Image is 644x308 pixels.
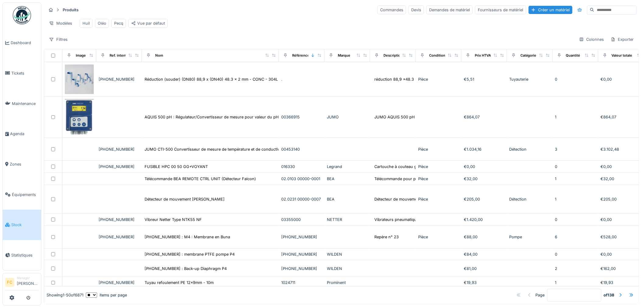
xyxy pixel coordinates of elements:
[10,161,39,167] span: Zones
[555,280,596,285] div: 1
[281,176,322,182] div: 02.0103 00000-0001
[60,7,81,13] strong: Produits
[5,276,39,290] a: FC Manager[PERSON_NAME]
[99,164,139,170] div: [PHONE_NUMBER]
[145,146,326,152] div: JUMO CTI-500 Convertisseur de mesure de température et de conductivité/concentration inductif
[408,5,424,14] div: Devis
[601,76,642,82] div: €0,00
[509,76,550,82] div: Tuyauterie
[281,217,322,222] div: 03355000
[464,234,505,240] div: €88,00
[601,280,642,285] div: €19,93
[418,196,459,202] div: Pièce
[601,146,642,152] div: €3.102,48
[5,278,14,287] li: FC
[281,234,322,240] div: [PHONE_NUMBER]
[509,196,550,202] div: Détection
[11,222,39,228] span: Stock
[98,20,106,26] div: Oléo
[418,76,459,82] div: Pièce
[464,280,505,285] div: €19,93
[418,164,459,170] div: Pièce
[327,196,368,202] div: BEA
[281,146,322,152] div: 00453140
[374,76,438,82] div: réduction 88,9 x48.3 x 2 mm inox
[608,35,637,44] div: Exporter
[327,266,368,271] div: WILDEN
[464,176,505,182] div: €32,00
[3,58,41,89] a: Tickets
[65,99,94,135] img: AQUIS 500 pH : Régulateur/Convertisseur de mesure pour valeur du pH, potentiel redox, concentrati...
[327,164,368,170] div: Legrand
[86,292,127,298] div: items per page
[566,53,580,58] div: Quantité
[3,88,41,119] a: Maintenance
[555,196,596,202] div: 1
[10,131,39,137] span: Agenda
[555,146,596,152] div: 3
[11,70,39,76] span: Tickets
[601,266,642,271] div: €162,00
[509,234,550,240] div: Pompe
[555,234,596,240] div: 6
[464,164,505,170] div: €0,00
[145,114,422,120] div: AQUIS 500 pH : Régulateur/Convertisseur de mesure pour valeur du pH, potentiel redox, concentrati...
[17,276,39,280] div: Manager
[601,234,642,240] div: €528,00
[601,251,642,257] div: €0,00
[601,217,642,222] div: €0,00
[99,234,139,240] div: [PHONE_NUMBER]
[99,76,139,82] div: [PHONE_NUMBER]
[464,251,505,257] div: €84,00
[145,251,235,257] div: [PHONE_NUMBER] : membrane PTFE pompe P4
[76,53,86,58] div: Image
[292,53,332,58] div: Référence constructeur
[383,53,403,58] div: Description
[145,266,227,271] div: [PHONE_NUMBER] : Back-up Diaphragm P4
[327,114,368,120] div: JUMO
[13,6,31,24] img: Badge_color-CXgf-gQk.svg
[3,240,41,271] a: Statistiques
[327,251,368,257] div: WILDEN
[529,6,572,14] div: Créer un matériel
[601,176,642,182] div: €32,00
[601,164,642,170] div: €0,00
[601,114,642,120] div: €864,07
[464,76,505,82] div: €5,51
[3,210,41,240] a: Stock
[99,146,139,152] div: [PHONE_NUMBER]
[555,266,596,271] div: 2
[131,20,165,26] div: Vue par défaut
[3,149,41,180] a: Zones
[377,5,406,14] div: Commandes
[12,101,39,107] span: Maintenance
[555,251,596,257] div: 0
[145,280,214,285] div: Tuyau refoulement PE 12x9mm - 10m
[426,5,473,14] div: Demandes de matériel
[555,217,596,222] div: 0
[374,114,474,120] div: JUMO AQUIS 500 pH Régulateur/Convertisseur de ...
[145,234,230,240] div: [PHONE_NUMBER] : M4 : Membrane en Buna
[464,217,505,222] div: €1.420,00
[47,292,83,298] div: Showing 1 - 50 of 6871
[555,164,596,170] div: 0
[281,196,322,202] div: 02.0231 00000-0007
[145,164,208,170] div: FUSIBLE HPC 00 50 GG+VOYANT
[418,234,459,240] div: Pièce
[281,251,322,257] div: [PHONE_NUMBER]
[17,276,39,289] li: [PERSON_NAME]
[3,119,41,149] a: Agenda
[99,280,139,285] div: [PHONE_NUMBER]
[601,196,642,202] div: €205,00
[65,65,94,94] img: Réduction (souder) (DN80) 88,9 x (DN40) 48.3 x 2 mm - CONC - 304L
[145,217,202,222] div: Vibreur Netter Type NTK55 NF
[11,252,39,258] span: Statistiques
[327,176,368,182] div: BEA
[536,292,545,298] div: Page
[374,234,399,240] div: Repère n° 23
[155,53,163,58] div: Nom
[612,53,632,58] div: Valeur totale
[12,192,39,198] span: Équipements
[555,176,596,182] div: 1
[11,40,39,46] span: Dashboard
